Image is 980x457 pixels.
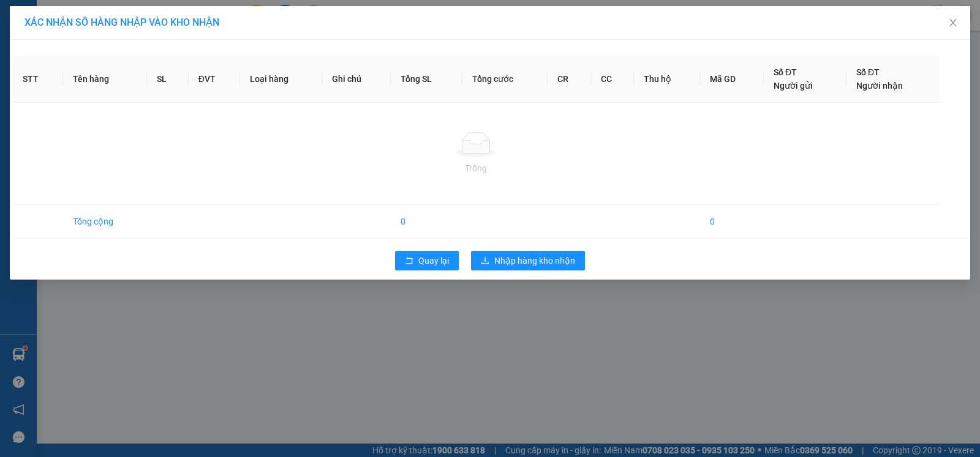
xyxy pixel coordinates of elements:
[471,251,585,270] button: downloadNhập hàng kho nhận
[24,17,219,28] span: XÁC NHẬN SỐ HÀNG NHẬP VÀO KHO NHẬN
[774,81,813,91] span: Người gửi
[948,18,958,28] span: close
[462,56,548,103] th: Tổng cước
[13,56,63,103] th: STT
[78,80,95,93] span: CC :
[481,256,489,266] span: download
[63,56,148,103] th: Tên hàng
[774,67,797,77] span: Số ĐT
[856,67,880,77] span: Số ĐT
[147,56,188,103] th: SL
[80,10,204,38] div: [GEOGRAPHIC_DATA]
[634,56,700,103] th: Thu hộ
[240,56,322,103] th: Loại hàng
[10,12,29,24] span: Gửi:
[78,77,205,94] div: 50.000
[322,56,391,103] th: Ghi chú
[80,10,109,23] span: Nhận:
[591,56,634,103] th: CC
[856,81,903,91] span: Người nhận
[80,38,204,53] div: DUY
[10,10,71,40] div: Trà Vinh
[391,205,462,239] td: 0
[395,251,459,270] button: rollbackQuay lại
[494,254,575,267] span: Nhập hàng kho nhận
[405,256,413,266] span: rollback
[391,56,462,103] th: Tổng SL
[700,205,764,239] td: 0
[700,56,764,103] th: Mã GD
[936,6,970,40] button: Close
[63,205,148,239] td: Tổng cộng
[23,162,930,175] div: Trống
[189,56,241,103] th: ĐVT
[548,56,590,103] th: CR
[80,53,204,70] div: 0839993079
[418,254,449,267] span: Quay lại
